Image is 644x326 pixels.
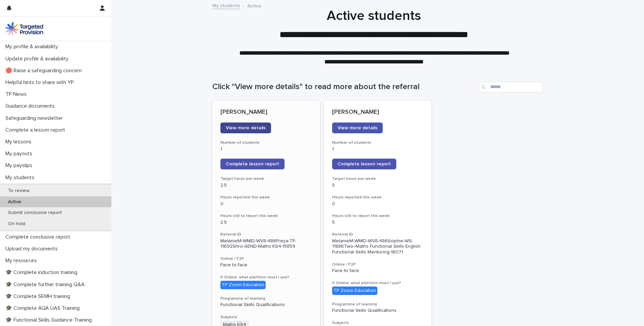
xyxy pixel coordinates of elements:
[5,22,43,35] img: M5nRWzHhSzIhMunXDL62
[332,262,424,267] h3: Online / F2F
[332,320,424,326] h3: Subjects
[332,238,424,255] p: MelanieM-WMID-WV8-486Sophie-WS-11886Two--Maths Functional Skills English Functional Skills Mentor...
[3,305,85,311] p: 🎓 Complete AQA UAS Training
[3,293,76,300] p: 🎓 Complete SEMH training
[3,162,38,169] p: My payslips
[3,317,97,323] p: 🎓 Functional Skills Guidance Training
[3,44,63,50] p: My profile & availability
[247,2,261,9] p: Active
[3,174,40,181] p: My students
[3,115,68,121] p: Safeguarding newsletter
[332,287,377,295] div: TP Zoom Education
[3,79,79,86] p: Helpful hints to share with YP
[220,109,312,116] p: [PERSON_NAME]
[3,210,67,216] p: Submit conclusive report
[3,234,76,240] p: Complete conclusive report
[332,123,383,133] a: View more details
[220,140,312,145] h3: Number of students
[3,257,42,264] p: My resources
[332,140,424,145] h3: Number of students
[332,109,424,116] p: [PERSON_NAME]
[3,199,27,205] p: Active
[338,162,391,166] span: Complete lesson report
[3,139,37,145] p: My lessons
[3,188,35,194] p: To review
[220,159,285,169] a: Complete lesson report
[220,176,312,182] h3: Target hours per week
[226,162,279,166] span: Complete lesson report
[332,176,424,182] h3: Target hours per week
[3,56,74,62] p: Update profile & availability
[332,232,424,237] h3: Referral ID
[3,221,31,227] p: On hold
[220,195,312,200] h3: Hours reported this week
[332,159,396,169] a: Complete lesson report
[332,183,424,188] p: 5
[220,275,312,280] h3: If Online, what platform must I use?
[220,302,312,308] p: Functional Skills Qualifications
[332,308,424,314] p: Functional Skills Qualifications
[332,302,424,307] h3: Programme of learning
[220,262,312,268] p: Face to face
[3,269,83,276] p: 🎓 Complete induction training
[220,232,312,237] h3: Referral ID
[3,281,90,288] p: 🎓 Complete further training Q&A
[212,1,240,9] a: My students
[220,201,312,207] p: 0
[332,201,424,207] p: 0
[212,82,476,92] h1: Click "View more details" to read more about the referral
[220,238,312,250] p: MelanieM-WMID-WV8-486Freya-TF-11692Shro-SEND-Maths KS4-15859
[3,151,38,157] p: My payouts
[226,126,266,130] span: View more details
[3,246,63,252] p: Upload my documents
[479,82,543,92] input: Search
[332,220,424,225] p: 5
[220,146,312,152] p: 1
[332,268,424,274] p: Face to face
[220,220,312,225] p: 2.5
[3,103,60,109] p: Guidance documents
[332,213,424,219] h3: Hours still to report this week
[332,280,424,286] h3: If Online, what platform must I use?
[3,91,32,98] p: TP News
[220,213,312,219] h3: Hours still to report this week
[220,281,266,289] div: TP Zoom Education
[3,67,87,74] p: 🔴 Raise a safeguarding concern
[220,315,312,320] h3: Subjects
[220,256,312,262] h3: Online / F2F
[3,127,71,133] p: Complete a lesson report
[332,195,424,200] h3: Hours reported this week
[332,146,424,152] p: 1
[220,296,312,301] h3: Programme of learning
[220,123,271,133] a: View more details
[209,8,539,24] h1: Active students
[220,183,312,188] p: 2.5
[338,126,377,130] span: View more details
